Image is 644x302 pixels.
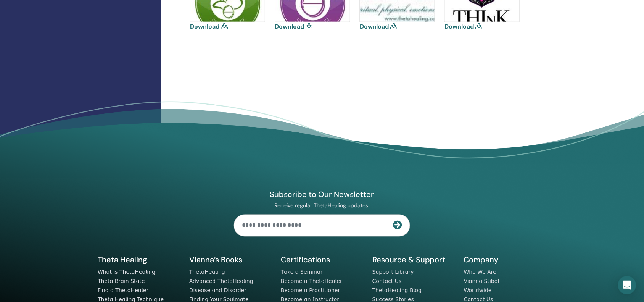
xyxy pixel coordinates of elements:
a: Worldwide [464,287,492,294]
a: Vianna Stibal [464,278,499,284]
h4: Subscribe to Our Newsletter [234,190,410,200]
a: ThetaHealing Blog [372,287,422,294]
a: Contact Us [372,278,402,284]
div: Open Intercom Messenger [618,276,636,294]
a: Download [190,23,219,31]
a: Download [360,23,389,31]
a: Download [444,23,474,31]
a: Become a Practitioner [281,287,340,294]
a: Disease and Disorder [189,287,246,294]
a: Find a ThetaHealer [98,287,148,294]
a: Become a ThetaHealer [281,278,342,284]
a: What is ThetaHealing [98,269,155,275]
a: Theta Brain State [98,278,145,284]
a: Who We Are [464,269,496,275]
a: Download [275,23,304,31]
a: Support Library [372,269,414,275]
h5: Vianna’s Books [189,255,272,265]
h5: Resource & Support [372,255,455,265]
p: Receive regular ThetaHealing updates! [234,202,410,209]
h5: Company [464,255,546,265]
a: Take a Seminar [281,269,323,275]
a: ThetaHealing [189,269,225,275]
h5: Theta Healing [98,255,180,265]
h5: Certifications [281,255,363,265]
a: Advanced ThetaHealing [189,278,253,284]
